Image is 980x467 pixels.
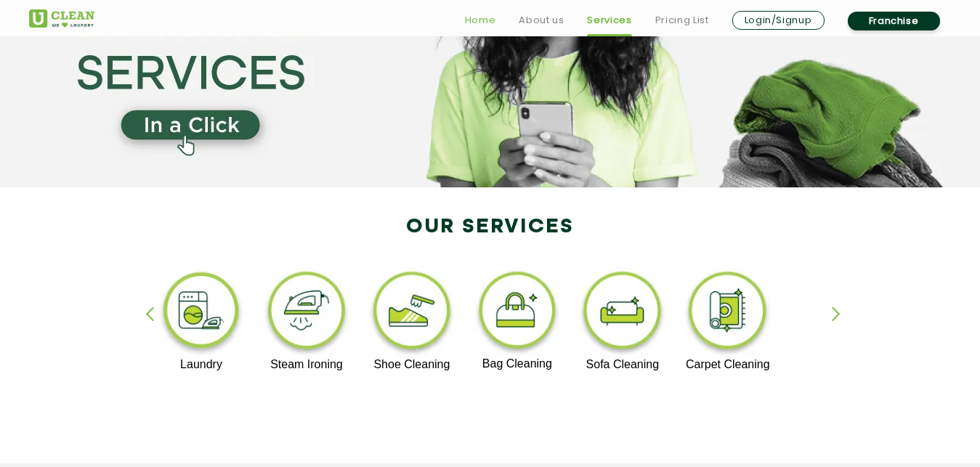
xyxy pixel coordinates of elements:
img: steam_ironing_11zon.webp [262,268,352,358]
p: Laundry [157,358,246,371]
p: Bag Cleaning [473,357,562,370]
a: About us [519,12,564,29]
img: sofa_cleaning_11zon.webp [578,268,667,358]
img: laundry_cleaning_11zon.webp [157,268,246,358]
a: Home [465,12,496,29]
a: Pricing List [655,12,709,29]
p: Shoe Cleaning [368,358,457,371]
a: Services [587,12,631,29]
img: carpet_cleaning_11zon.webp [683,268,772,358]
a: Login/Signup [732,11,825,30]
p: Steam Ironing [262,358,352,371]
p: Sofa Cleaning [578,358,667,371]
img: bag_cleaning_11zon.webp [473,268,562,357]
p: Carpet Cleaning [683,358,772,371]
a: Franchise [848,12,940,31]
img: shoe_cleaning_11zon.webp [368,268,457,358]
img: UClean Laundry and Dry Cleaning [29,9,94,28]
